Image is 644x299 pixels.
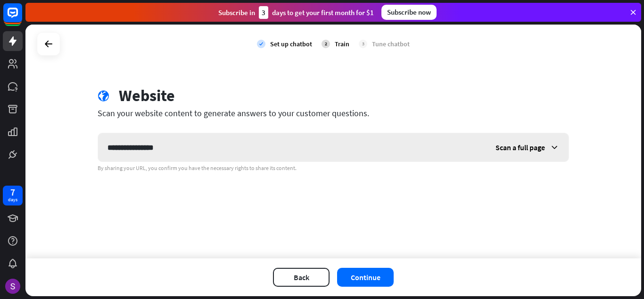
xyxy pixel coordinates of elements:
div: 3 [259,6,268,19]
div: 2 [322,40,330,48]
i: check [257,40,265,48]
a: 7 days [3,186,23,205]
div: Subscribe now [381,5,437,20]
button: Open LiveChat chat widget [8,4,36,32]
div: Set up chatbot [270,40,312,48]
i: globe [98,90,109,102]
button: Continue [337,268,394,287]
div: 3 [359,40,367,48]
div: 7 [10,188,15,196]
span: Scan a full page [495,143,545,152]
div: Website [119,86,175,105]
div: Scan your website content to generate answers to your customer questions. [98,108,569,119]
div: Tune chatbot [372,40,410,48]
button: Back [273,268,330,287]
div: Subscribe in days to get your first month for $1 [218,6,374,19]
div: days [8,196,17,203]
div: Train [335,40,349,48]
div: By sharing your URL, you confirm you have the necessary rights to share its content. [98,164,569,172]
